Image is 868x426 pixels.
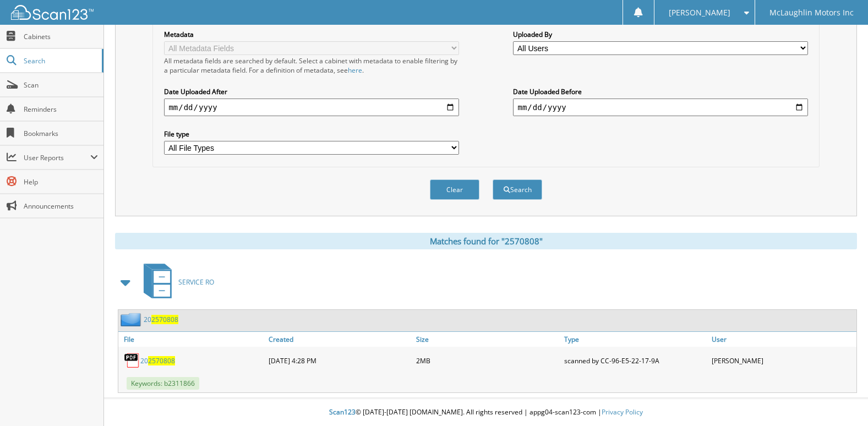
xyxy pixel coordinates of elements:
[24,201,98,211] span: Announcements
[430,179,479,200] button: Clear
[104,399,868,426] div: © [DATE]-[DATE] [DOMAIN_NAME]. All rights reserved | appg04-scan123-com |
[513,99,807,116] input: end
[11,5,94,20] img: scan123-logo-white.svg
[151,315,178,324] span: 2570808
[709,349,856,372] div: [PERSON_NAME]
[602,407,643,417] a: Privacy Policy
[24,153,90,162] span: User Reports
[164,129,458,139] label: File type
[164,30,458,39] label: Metadata
[148,356,175,365] span: 2570808
[24,177,98,187] span: Help
[178,277,214,287] span: SERVICE RO
[124,352,140,369] img: PDF.png
[24,80,98,90] span: Scan
[118,332,266,347] a: File
[561,349,709,372] div: scanned by CC-96-E5-22-17-9A
[164,99,458,116] input: start
[137,260,214,304] a: SERVICE RO
[813,373,868,426] iframe: Chat Widget
[413,332,561,347] a: Size
[24,56,96,65] span: Search
[709,332,856,347] a: User
[164,87,458,96] label: Date Uploaded After
[24,129,98,138] span: Bookmarks
[413,349,561,372] div: 2MB
[127,377,199,390] span: Keywords: b2311866
[669,9,730,16] span: [PERSON_NAME]
[348,65,362,75] a: here
[513,87,807,96] label: Date Uploaded Before
[266,332,413,347] a: Created
[144,315,178,324] a: 202570808
[164,56,458,75] div: All metadata fields are searched by default. Select a cabinet with metadata to enable filtering b...
[329,407,356,417] span: Scan123
[769,9,854,16] span: McLaughlin Motors Inc
[115,233,857,249] div: Matches found for "2570808"
[24,32,98,41] span: Cabinets
[24,105,98,114] span: Reminders
[121,313,144,326] img: folder2.png
[561,332,709,347] a: Type
[266,349,413,372] div: [DATE] 4:28 PM
[493,179,542,200] button: Search
[513,30,807,39] label: Uploaded By
[140,356,175,365] a: 202570808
